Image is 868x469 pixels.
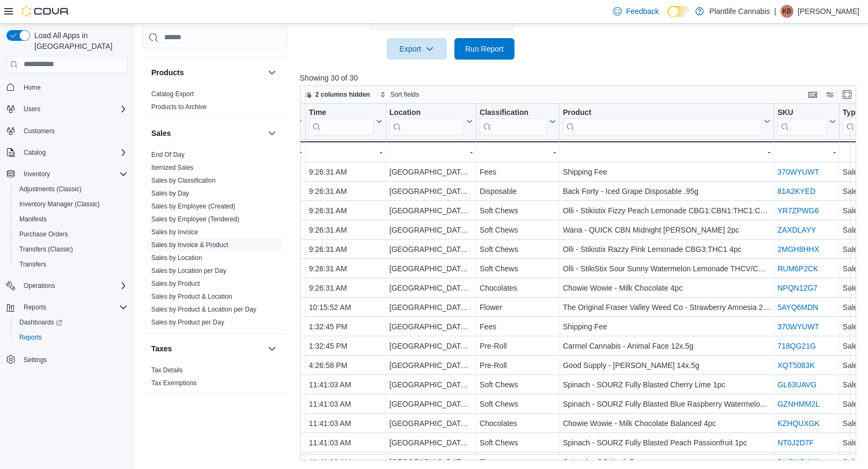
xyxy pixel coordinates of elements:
button: Operations [19,279,60,292]
div: [GEOGRAPHIC_DATA] - [GEOGRAPHIC_DATA] [389,456,473,468]
h3: Taxes [151,343,172,354]
span: Tax Exemptions [151,379,197,387]
a: 718QG21G [777,342,816,350]
span: Transfers (Classic) [15,243,128,256]
div: Sales [143,148,287,333]
div: Products [143,88,287,118]
div: [DATE] [229,262,302,275]
div: 11:41:03 AM [309,417,382,430]
div: [DATE] [229,378,302,391]
div: 11:41:03 AM [309,436,382,449]
a: Sales by Product [151,280,200,287]
a: Tax Details [151,366,183,374]
span: Operations [24,282,55,290]
div: [GEOGRAPHIC_DATA] - [GEOGRAPHIC_DATA] [389,282,473,294]
a: Sales by Product per Day [151,319,224,326]
button: 2 columns hidden [300,88,374,101]
button: Export [387,38,447,60]
a: Sales by Product & Location [151,293,232,300]
a: Itemized Sales [151,164,194,171]
a: Sales by Employee (Tendered) [151,215,239,223]
div: [DATE] [229,359,302,372]
button: Reports [11,330,132,345]
div: Flower [480,301,556,314]
div: Good Supply - [PERSON_NAME] 14x.5g [563,359,770,372]
div: Soft Chews [480,223,556,236]
div: Product [563,107,762,135]
span: Settings [24,356,47,364]
span: Reports [19,333,42,342]
div: Fees [480,320,556,333]
a: GL63UAVG [777,380,816,389]
a: Manifests [15,213,51,226]
div: [DATE] [229,282,302,294]
button: SKU [777,107,836,135]
div: - [389,146,473,158]
div: [GEOGRAPHIC_DATA] - [GEOGRAPHIC_DATA] [389,204,473,217]
span: Users [24,105,40,113]
span: Sales by Classification [151,176,216,185]
div: 4:26:58 PM [309,359,382,372]
a: Settings [19,353,51,366]
span: Manifests [19,215,47,223]
a: Customers [19,125,59,138]
div: [DATE] [229,185,302,198]
span: Inventory [24,170,50,178]
button: Products [151,67,263,78]
div: [DATE] [229,243,302,256]
div: [GEOGRAPHIC_DATA] - [GEOGRAPHIC_DATA] [389,340,473,352]
a: Sales by Employee (Created) [151,203,236,210]
span: End Of Day [151,150,185,159]
button: Catalog [19,146,50,159]
a: ZAXDLAYY [777,226,816,234]
h3: Products [151,67,184,78]
span: Sales by Employee (Tendered) [151,215,239,223]
a: Sales by Location [151,254,202,262]
span: Adjustments (Classic) [15,183,128,196]
button: Inventory Manager (Classic) [11,197,132,212]
div: SKU [777,107,827,118]
span: Catalog [24,148,46,157]
a: RUM6P2CK [777,264,818,273]
div: 11:41:03 AM [309,378,382,391]
button: Taxes [151,343,263,354]
div: [DATE] [229,436,302,449]
button: Taxes [266,342,278,355]
span: KB [783,5,791,18]
button: Manifests [11,212,132,227]
div: The Original Fraser Valley Weed Co - Strawberry Amnesia 28g [563,301,770,314]
a: KZHQUXGK [777,419,820,428]
div: [DATE] [229,456,302,468]
a: 370WYUWT [777,168,819,176]
div: - [309,146,382,158]
div: Soft Chews [480,262,556,275]
p: Plantlife Cannabis [709,5,770,18]
a: Sales by Day [151,190,189,197]
div: [DATE] [229,223,302,236]
button: Product [563,107,770,135]
button: Home [2,80,132,95]
div: [DATE] [229,165,302,178]
button: Purchase Orders [11,227,132,242]
div: Chowie Wowie - Milk Chocolate Balanced 4pc [563,417,770,430]
p: [PERSON_NAME] [798,5,859,18]
button: Reports [2,300,132,315]
span: Sales by Day [151,189,189,198]
a: Inventory Manager (Classic) [15,198,104,211]
div: - [563,146,770,158]
a: Sales by Product & Location per Day [151,306,256,313]
div: Olli - Stikistix Razzy Pink Lemonade CBG3:THC1 4pc [563,243,770,256]
button: Reports [19,301,50,314]
a: XQT5083K [777,361,814,370]
button: Operations [2,278,132,293]
div: Carmel Cannabis - Animal Face 12x.5g [563,340,770,352]
span: Inventory Manager (Classic) [19,200,100,208]
a: Sales by Invoice & Product [151,241,228,249]
div: Fees [480,165,556,178]
div: [GEOGRAPHIC_DATA] - [GEOGRAPHIC_DATA] [389,262,473,275]
a: End Of Day [151,151,185,158]
div: Back Forty - Iced Grape Disposable .95g [563,185,770,198]
button: Enter fullscreen [841,88,854,101]
a: Transfers [15,258,50,271]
